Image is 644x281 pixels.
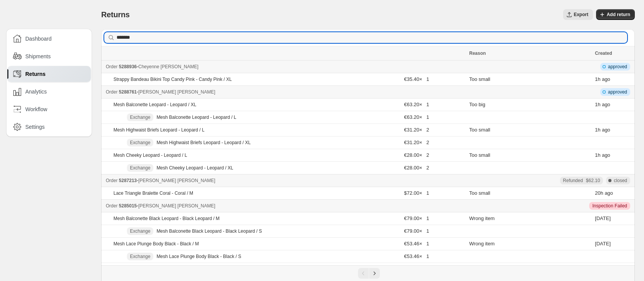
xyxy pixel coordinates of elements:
[113,152,187,158] p: Mesh Cheeky Leopard - Leopard / L
[25,35,52,43] span: Dashboard
[156,140,250,146] p: Mesh Highwaist Briefs Leopard - Leopard / XL
[101,265,635,281] nav: Pagination
[586,177,600,184] span: $62.10
[404,190,429,196] span: $72.00 × 1
[25,123,45,131] span: Settings
[404,165,429,171] span: €28.00 × 2
[130,165,150,171] span: Exchange
[25,88,47,95] span: Analytics
[593,124,635,136] td: ago
[130,228,150,234] span: Exchange
[469,51,486,56] span: Reason
[467,212,593,225] td: Wrong item
[130,253,150,260] span: Exchange
[101,10,130,19] span: Returns
[404,241,429,246] span: €53.46 × 1
[113,102,196,108] p: Mesh Balconette Leopard - Leopard / XL
[404,140,429,145] span: €31.20 × 2
[404,228,429,234] span: €79.00 × 1
[608,89,627,95] span: approved
[106,89,118,95] span: Order
[467,124,593,136] td: Too small
[596,9,635,20] button: Add return
[467,238,593,250] td: Wrong item
[595,152,600,158] time: Wednesday, October 8, 2025 at 12:35:36 PM
[404,76,429,82] span: €35.40 × 1
[119,89,137,95] span: 5288761
[595,51,612,56] span: Created
[130,140,150,146] span: Exchange
[138,178,215,183] span: [PERSON_NAME] [PERSON_NAME]
[119,203,137,209] span: 5285015
[106,63,465,71] div: -
[608,64,627,70] span: approved
[156,253,241,260] p: Mesh Lace Plunge Body Black - Black / S
[113,215,220,222] p: Mesh Balconette Black Leopard - Black Leopard / M
[113,190,193,196] p: Lace Triangle Bralette Coral - Coral / M
[467,73,593,86] td: Too small
[130,114,150,120] span: Exchange
[595,127,600,133] time: Wednesday, October 8, 2025 at 12:35:36 PM
[25,105,47,113] span: Workflow
[595,76,600,82] time: Wednesday, October 8, 2025 at 12:25:57 PM
[593,73,635,86] td: ago
[614,177,627,184] span: closed
[467,187,593,200] td: Too small
[595,241,611,246] time: Thursday, September 18, 2025 at 9:48:26 AM
[467,263,593,276] td: Wrong item
[574,12,588,18] span: Export
[156,165,233,171] p: Mesh Cheeky Leopard - Leopard / XL
[404,215,429,221] span: €79.00 × 1
[404,127,429,133] span: €31.20 × 2
[138,203,215,209] span: [PERSON_NAME] [PERSON_NAME]
[138,64,199,69] span: Cheyenne [PERSON_NAME]
[595,190,603,196] time: Tuesday, October 7, 2025 at 5:37:55 PM
[563,9,593,20] button: Export
[106,203,118,209] span: Order
[593,187,635,200] td: ago
[595,215,611,221] time: Thursday, September 18, 2025 at 9:48:26 AM
[25,53,51,60] span: Shipments
[113,127,204,133] p: Mesh Highwaist Briefs Leopard - Leopard / L
[404,114,429,120] span: €63.20 × 1
[593,149,635,162] td: ago
[106,64,118,69] span: Order
[138,89,215,95] span: [PERSON_NAME] [PERSON_NAME]
[592,203,627,209] span: Inspection Failed
[404,152,429,158] span: €28.00 × 2
[113,76,232,82] p: Strappy Bandeau Bikini Top Candy Pink - Candy Pink / XL
[404,102,429,107] span: €63.20 × 1
[595,102,600,107] time: Wednesday, October 8, 2025 at 12:35:36 PM
[404,253,429,259] span: €53.46 × 1
[25,70,46,78] span: Returns
[106,178,118,183] span: Order
[119,64,137,69] span: 5288936
[467,149,593,162] td: Too small
[106,177,465,184] div: -
[119,178,137,183] span: 5287213
[369,268,380,279] button: Next
[467,99,593,111] td: Too big
[156,114,236,120] p: Mesh Balconette Leopard - Leopard / L
[593,99,635,111] td: ago
[607,12,630,18] span: Add return
[563,177,600,184] div: Refunded
[113,241,199,247] p: Mesh Lace Plunge Body Black - Black / M
[106,202,465,210] div: -
[156,228,262,234] p: Mesh Balconette Black Leopard - Black Leopard / S
[106,88,465,96] div: -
